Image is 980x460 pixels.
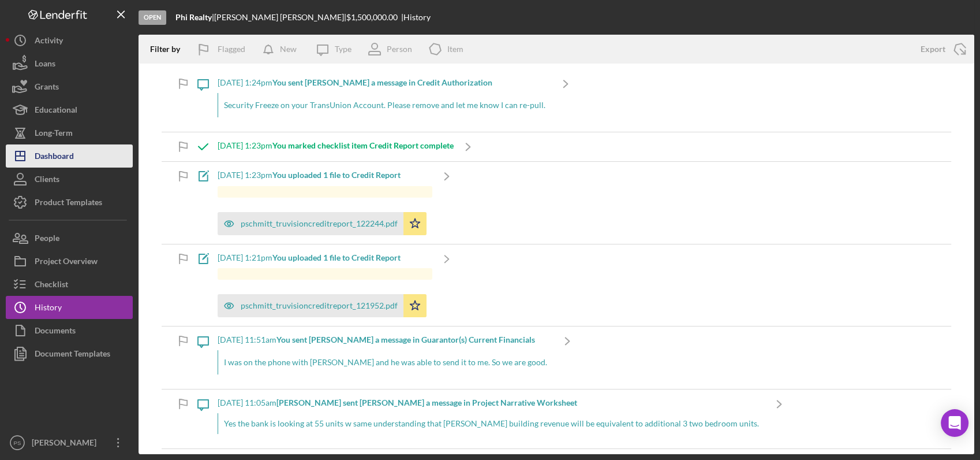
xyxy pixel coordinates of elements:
[941,409,968,437] div: Open Intercom Messenger
[6,29,133,52] button: Activity
[189,389,794,448] a: [DATE] 11:05am[PERSON_NAME] sent [PERSON_NAME] a message in Project Narrative WorksheetYes the ba...
[189,132,482,161] a: [DATE] 1:23pmYou marked checklist item Credit Report complete
[257,38,308,61] button: New
[218,413,765,434] div: Yes the bank is looking at 55 units w same understanding that [PERSON_NAME] building revenue will...
[276,398,577,407] b: [PERSON_NAME] sent [PERSON_NAME] a message in Project Narrative Worksheet
[35,98,77,124] div: Educational
[35,121,73,147] div: Long-Term
[35,319,76,345] div: Documents
[272,170,401,180] b: You uploaded 1 file to Credit Report
[241,301,398,310] div: pschmitt_truvisioncreditreport_121952.pdf
[272,140,454,150] b: You marked checklist item Credit Report complete
[218,212,427,235] button: pschmitt_truvisioncreditreport_122244.pdf
[218,253,432,262] div: [DATE] 1:21pm
[6,144,133,168] button: Dashboard
[224,99,545,112] p: Security Freeze on your TransUnion Account. Please remove and let me know I can re-pull.
[189,162,461,243] a: [DATE] 1:23pmYou uploaded 1 file to Credit Reportpschmitt_truvisioncreditreport_122244.pdf
[6,296,133,319] button: History
[175,13,214,22] div: |
[6,52,133,75] button: Loans
[35,168,59,194] div: Clients
[6,75,133,98] button: Grants
[6,227,133,250] button: People
[335,44,351,54] div: Type
[35,191,102,217] div: Product Templates
[35,75,59,101] div: Grants
[6,319,133,342] button: Documents
[387,44,412,54] div: Person
[218,141,454,150] div: [DATE] 1:23pm
[6,342,133,365] button: Document Templates
[224,356,547,369] p: I was on the phone with [PERSON_NAME] and he was able to send it to me. So we are good.
[189,69,580,132] a: [DATE] 1:24pmYou sent [PERSON_NAME] a message in Credit AuthorizationSecurity Freeze on your Tran...
[276,335,535,344] b: You sent [PERSON_NAME] a message in Guarantor(s) Current Financials
[218,78,551,87] div: [DATE] 1:24pm
[921,38,945,61] div: Export
[346,13,401,22] div: $1,500,000.00
[6,273,133,296] button: Checklist
[241,219,398,228] div: pschmitt_truvisioncreditreport_122244.pdf
[6,250,133,273] button: Project Overview
[272,253,401,262] b: You uploaded 1 file to Credit Report
[401,13,431,22] div: | History
[35,227,59,253] div: People
[6,191,133,214] button: Product Templates
[150,44,189,54] div: Filter by
[218,398,765,407] div: [DATE] 11:05am
[189,327,582,389] a: [DATE] 11:51amYou sent [PERSON_NAME] a message in Guarantor(s) Current FinancialsI was on the pho...
[6,98,133,121] button: Educational
[35,273,68,299] div: Checklist
[447,44,463,54] div: Item
[35,29,63,55] div: Activity
[6,121,133,144] button: Long-Term
[35,250,98,276] div: Project Overview
[6,168,133,191] button: Clients
[35,144,74,170] div: Dashboard
[214,13,346,22] div: [PERSON_NAME] [PERSON_NAME] |
[175,12,212,22] b: Phi Realty
[189,244,461,326] a: [DATE] 1:21pmYou uploaded 1 file to Credit Reportpschmitt_truvisioncreditreport_121952.pdf
[218,38,245,61] div: Flagged
[29,431,104,457] div: [PERSON_NAME]
[35,342,110,368] div: Document Templates
[139,10,166,25] div: Open
[14,440,21,446] text: PS
[189,38,257,61] button: Flagged
[272,77,492,87] b: You sent [PERSON_NAME] a message in Credit Authorization
[218,170,432,180] div: [DATE] 1:23pm
[218,294,427,317] button: pschmitt_truvisioncreditreport_121952.pdf
[6,431,133,454] button: PS[PERSON_NAME]
[218,335,553,344] div: [DATE] 11:51am
[35,52,55,78] div: Loans
[909,38,974,61] button: Export
[280,38,297,61] div: New
[35,296,62,322] div: History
